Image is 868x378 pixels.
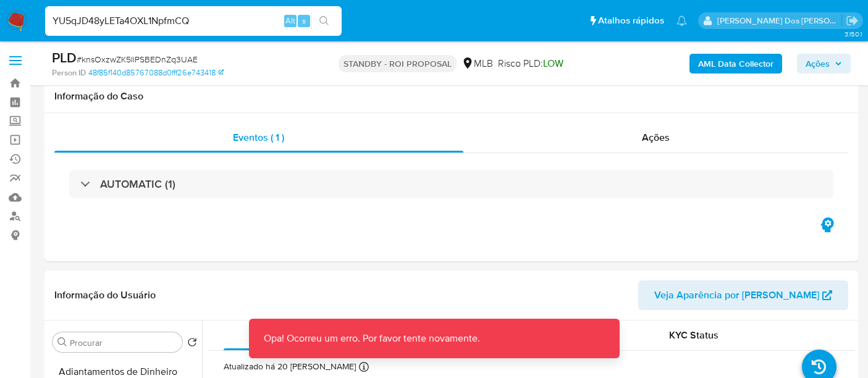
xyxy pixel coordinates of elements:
span: KYC Status [669,328,718,342]
button: AML Data Collector [689,54,782,73]
span: Eventos ( 1 ) [233,130,284,145]
a: Sair [846,14,859,27]
button: Procurar [57,337,67,347]
button: Veja Aparência por [PERSON_NAME] [638,280,848,310]
a: Notificações [676,15,687,26]
button: search-icon [311,12,337,30]
p: STANDBY - ROI PROPOSAL [339,55,457,72]
div: MLB [461,57,493,70]
span: Ações [642,130,670,145]
b: Person ID [52,67,86,78]
button: Ações [797,54,851,73]
input: Procurar [70,337,177,348]
p: renato.lopes@mercadopago.com.br [717,15,842,27]
span: LOW [543,56,563,70]
a: 48f85f140d85767088d0fff26e743418 [88,67,224,78]
span: # knsOxzwZK5IlPSBEDnZq3UAE [77,53,198,65]
span: Ações [806,54,830,73]
b: PLD [52,48,77,67]
span: Veja Aparência por [PERSON_NAME] [654,280,819,310]
span: Atalhos rápidos [598,14,664,27]
span: Alt [285,15,295,27]
div: AUTOMATIC (1) [69,170,833,198]
p: Atualizado há 20 [PERSON_NAME] [224,361,356,372]
input: Pesquise usuários ou casos... [45,13,342,29]
h1: Informação do Usuário [54,289,156,301]
h1: Informação do Caso [54,90,848,103]
span: Risco PLD: [498,57,563,70]
p: Opa! Ocorreu um erro. Por favor tente novamente. [249,319,495,358]
h3: AUTOMATIC (1) [100,177,175,191]
b: AML Data Collector [698,54,773,73]
button: Retornar ao pedido padrão [187,337,197,351]
span: s [302,15,306,27]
